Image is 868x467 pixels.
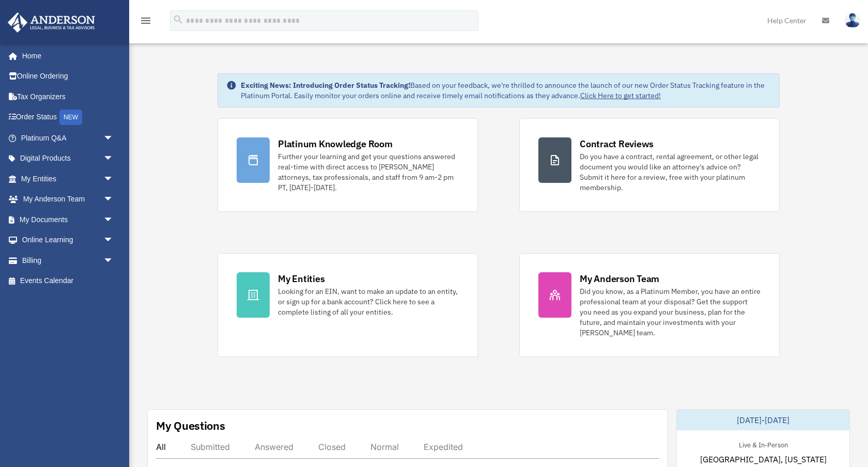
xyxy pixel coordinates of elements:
a: Online Learningarrow_drop_down [7,230,129,251]
a: Contract Reviews Do you have a contract, rental agreement, or other legal document you would like... [519,118,780,212]
span: arrow_drop_down [103,148,124,169]
div: Platinum Knowledge Room [278,137,393,150]
a: My Entitiesarrow_drop_down [7,168,129,189]
span: arrow_drop_down [103,230,124,251]
a: My Documentsarrow_drop_down [7,209,129,230]
div: Normal [370,442,399,452]
strong: Exciting News: Introducing Order Status Tracking! [241,81,410,90]
div: Answered [255,442,293,452]
a: Online Ordering [7,66,129,87]
div: My Questions [156,418,225,433]
div: [DATE]-[DATE] [677,410,849,430]
div: NEW [59,110,82,125]
div: Looking for an EIN, want to make an update to an entity, or sign up for a bank account? Click her... [278,286,459,317]
div: Do you have a contract, rental agreement, or other legal document you would like an attorney's ad... [580,151,761,193]
a: Tax Organizers [7,86,129,107]
div: Closed [318,442,346,452]
a: menu [139,18,152,27]
div: My Anderson Team [580,272,659,285]
span: arrow_drop_down [103,168,124,190]
img: Anderson Advisors Platinum Portal [5,12,98,33]
div: Submitted [191,442,230,452]
div: Based on your feedback, we're thrilled to announce the launch of our new Order Status Tracking fe... [241,80,771,101]
i: menu [139,14,152,27]
img: User Pic [845,13,860,28]
span: arrow_drop_down [103,189,124,210]
div: My Entities [278,272,324,285]
i: search [173,14,184,25]
a: Click Here to get started! [580,91,661,100]
div: Live & In-Person [731,439,796,449]
a: Order StatusNEW [7,107,129,128]
div: All [156,442,166,452]
a: Home [7,45,124,66]
div: Expedited [424,442,463,452]
a: My Entities Looking for an EIN, want to make an update to an entity, or sign up for a bank accoun... [218,253,478,357]
a: Billingarrow_drop_down [7,250,129,271]
span: [GEOGRAPHIC_DATA], [US_STATE] [700,453,827,465]
span: arrow_drop_down [103,209,124,230]
a: Digital Productsarrow_drop_down [7,148,129,169]
a: My Anderson Teamarrow_drop_down [7,189,129,210]
span: arrow_drop_down [103,128,124,149]
a: Platinum Q&Aarrow_drop_down [7,128,129,148]
a: My Anderson Team Did you know, as a Platinum Member, you have an entire professional team at your... [519,253,780,357]
a: Events Calendar [7,271,129,291]
div: Further your learning and get your questions answered real-time with direct access to [PERSON_NAM... [278,151,459,193]
div: Contract Reviews [580,137,654,150]
div: Did you know, as a Platinum Member, you have an entire professional team at your disposal? Get th... [580,286,761,338]
a: Platinum Knowledge Room Further your learning and get your questions answered real-time with dire... [218,118,478,212]
span: arrow_drop_down [103,250,124,271]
